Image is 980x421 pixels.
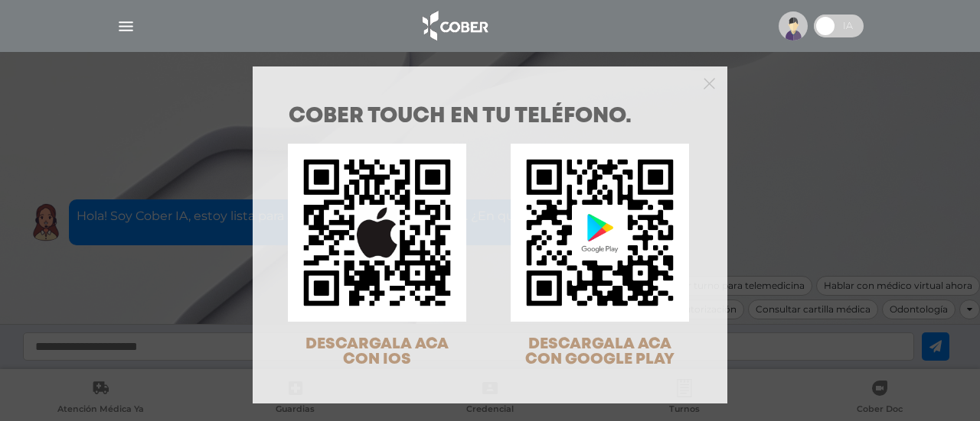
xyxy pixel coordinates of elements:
button: Close [704,76,715,89]
h1: COBER TOUCH en tu teléfono. [289,106,691,128]
span: DESCARGALA ACA CON IOS [305,337,449,367]
span: DESCARGALA ACA CON GOOGLE PLAY [525,337,675,367]
img: qr-code [288,144,466,322]
img: qr-code [511,144,689,322]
